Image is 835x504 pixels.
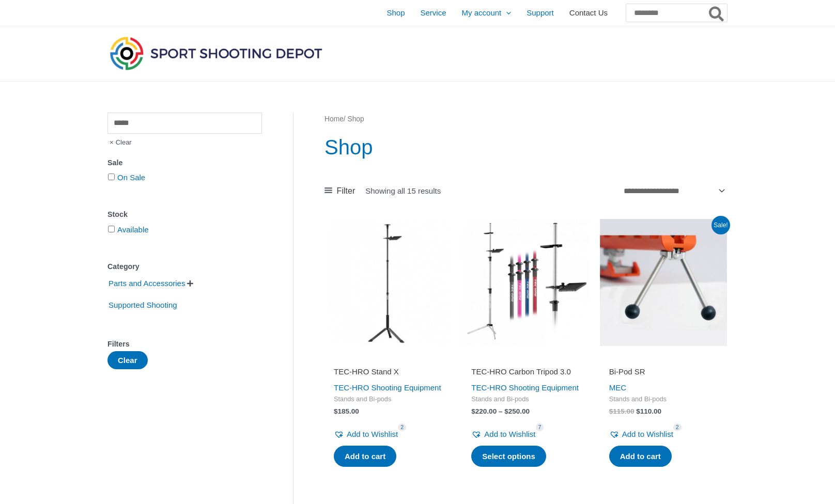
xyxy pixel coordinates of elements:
[334,427,398,442] a: Add to Wishlist
[107,300,178,309] a: Supported Shooting
[620,182,727,199] select: Shop order
[334,367,442,381] a: TEC-HRO Stand X
[609,395,718,404] span: Stands and Bi-pods
[107,296,178,314] span: Supported Shooting
[600,219,727,346] img: Bi-Pod SR
[334,407,338,415] span: $
[636,407,640,415] span: $
[324,183,355,199] a: Filter
[398,423,406,431] span: 2
[107,207,262,222] div: Stock
[107,155,262,170] div: Sale
[707,4,727,22] button: Search
[107,351,148,369] button: Clear
[609,383,626,392] a: MEC
[636,407,661,415] bdi: 110.00
[117,225,149,234] a: Available
[107,275,186,292] span: Parts and Accessories
[108,226,115,232] input: Available
[334,407,359,415] bdi: 185.00
[337,183,355,199] span: Filter
[107,134,132,151] span: Clear
[673,423,682,431] span: 2
[609,407,613,415] span: $
[609,367,718,381] a: Bi-Pod SR
[107,259,262,274] div: Category
[334,367,442,377] h2: TEC-HRO Stand X
[712,216,730,234] span: Sale!
[107,34,324,72] img: Sport Shooting Depot
[471,352,580,365] iframe: Customer reviews powered by Trustpilot
[108,174,115,180] input: On Sale
[622,430,673,438] span: Add to Wishlist
[365,187,441,195] p: Showing all 15 results
[334,446,396,467] a: Add to cart: “TEC-HRO Stand X”
[324,115,344,123] a: Home
[334,352,442,365] iframe: Customer reviews powered by Trustpilot
[324,133,727,162] h1: Shop
[609,352,718,365] iframe: Customer reviews powered by Trustpilot
[609,446,672,467] a: Add to cart: “Bi-Pod SR”
[117,173,145,182] a: On Sale
[107,337,262,352] div: Filters
[609,367,718,377] h2: Bi-Pod SR
[471,365,580,469] iframe: Customer reviews powered by Trustpilot
[187,280,193,287] span: 
[334,395,442,404] span: Stands and Bi-pods
[609,407,635,415] bdi: 115.00
[107,278,186,287] a: Parts and Accessories
[324,113,727,126] nav: Breadcrumb
[324,219,452,346] img: TEC-HRO Stand X
[462,219,589,346] img: TEC-HRO Carbon Tripod 3.0
[347,430,398,438] span: Add to Wishlist
[609,427,673,442] a: Add to Wishlist
[334,383,441,392] a: TEC-HRO Shooting Equipment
